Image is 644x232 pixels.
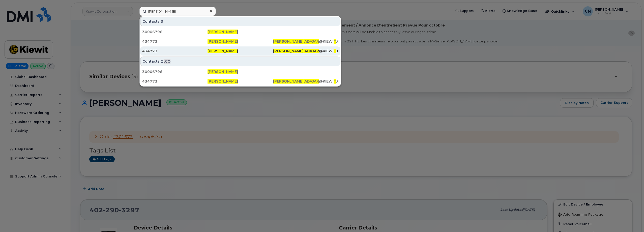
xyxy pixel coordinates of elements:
[334,39,336,44] span: T
[273,49,304,53] span: [PERSON_NAME]
[164,59,170,64] span: .CO
[142,39,208,44] div: 434773
[161,19,163,24] span: 3
[140,46,340,56] a: 434773[PERSON_NAME][PERSON_NAME].ADAJAR@KIEWIT.COM
[208,49,238,53] span: [PERSON_NAME]
[273,69,338,74] div: -
[140,67,340,76] a: 30006796[PERSON_NAME]-
[140,27,340,36] a: 30006796[PERSON_NAME]-
[273,79,338,84] div: . @KIEWI .COM
[142,29,208,34] div: 30006796
[208,79,238,84] span: [PERSON_NAME]
[334,79,336,84] span: T
[304,49,319,53] span: ADAJAR
[208,39,238,44] span: [PERSON_NAME]
[334,49,336,53] span: T
[273,79,304,84] span: [PERSON_NAME]
[140,37,340,46] a: 434773[PERSON_NAME][PERSON_NAME].ADAJAR@KIEWIT.COM
[142,79,208,84] div: 434773
[142,69,208,74] div: 30006796
[273,39,338,44] div: . @KIEWI .COM
[273,48,338,54] div: . @KIEWI .COM
[140,77,340,86] a: 434773[PERSON_NAME][PERSON_NAME].ADAJAR@KIEWIT.COM
[140,57,340,66] div: Contacts
[208,30,238,34] span: [PERSON_NAME]
[273,39,304,44] span: [PERSON_NAME]
[208,69,238,74] span: [PERSON_NAME]
[161,59,163,64] span: 2
[304,79,319,84] span: ADAJAR
[273,29,338,34] div: -
[142,48,208,54] div: 434773
[622,210,640,228] iframe: Messenger Launcher
[140,17,340,26] div: Contacts
[304,39,319,44] span: ADAJAR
